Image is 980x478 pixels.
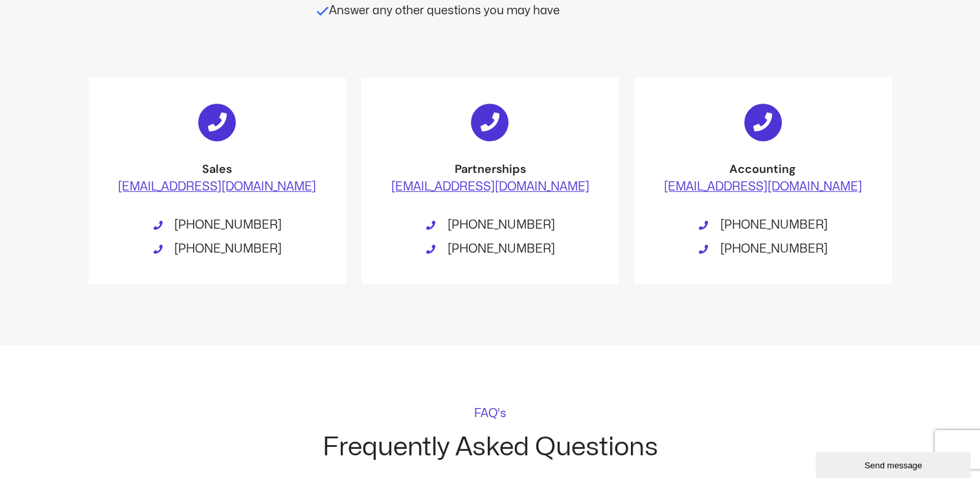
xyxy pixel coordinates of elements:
[387,162,593,177] h2: Partnerships
[474,408,507,420] p: FAQ's
[815,450,974,478] iframe: chat widget
[660,162,865,177] h2: Accounting
[171,216,282,234] span: [PHONE_NUMBER]
[717,240,828,258] span: [PHONE_NUMBER]
[444,240,555,258] span: [PHONE_NUMBER]
[118,181,316,192] a: [EMAIL_ADDRESS][DOMAIN_NAME]
[115,162,320,177] h2: Sales
[664,181,862,192] a: [EMAIL_ADDRESS][DOMAIN_NAME]
[171,240,282,258] span: [PHONE_NUMBER]
[316,5,329,17] img: blue-check-01.svg
[444,216,555,234] span: [PHONE_NUMBER]
[717,216,828,234] span: [PHONE_NUMBER]
[391,181,589,192] a: [EMAIL_ADDRESS][DOMAIN_NAME]
[323,435,658,461] h2: Frequently Asked Questions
